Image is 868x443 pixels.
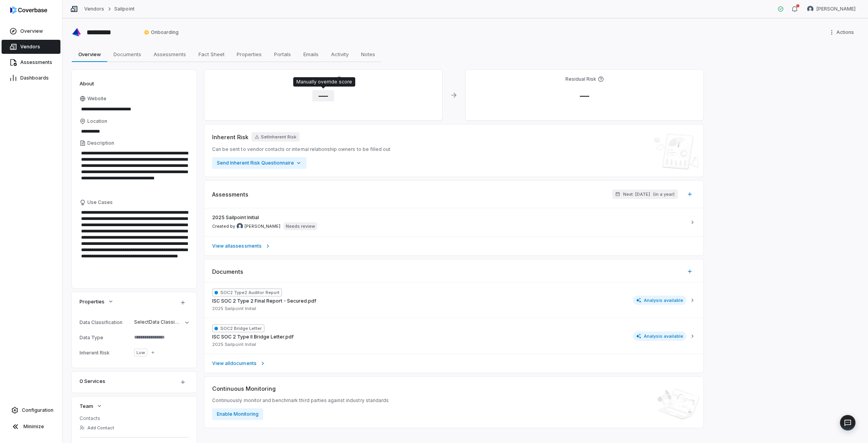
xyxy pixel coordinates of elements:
[75,49,104,59] span: Overview
[612,190,678,199] button: Next: [DATE](in a year)
[80,335,131,340] div: Data Type
[23,424,44,430] span: Minimize
[204,236,703,255] a: View allassessments
[80,402,93,409] span: Team
[212,408,263,420] button: Enable Monitoring
[212,157,306,169] button: Send Inherent Risk Questionnaire
[212,190,248,198] span: Assessments
[134,319,192,325] span: Select Data Classification
[296,79,352,85] div: Manually override score
[20,75,49,81] span: Dashboards
[195,49,228,59] span: Fact Sheet
[80,126,189,137] input: Location
[633,331,687,341] span: Analysis available
[212,133,248,141] span: Inherent Risk
[212,385,276,393] span: Continuous Monitoring
[286,223,315,229] p: Needs review
[244,223,280,229] span: [PERSON_NAME]
[2,24,60,38] a: Overview
[2,71,60,85] a: Dashboards
[204,318,703,354] button: SOC2 Bridge LetterISC SOC 2 Type II Bridge Letter.pdf2025 Sailpoint InitialAnalysis available
[144,29,179,35] span: Onboarding
[204,354,703,373] a: View alldocuments
[653,191,675,197] span: ( in a year )
[212,214,259,221] span: 2025 Sailpoint Initial
[80,298,105,305] span: Properties
[358,49,378,59] span: Notes
[80,350,131,356] div: Inherent Risk
[136,349,145,356] span: Low
[212,306,256,312] span: 2025 Sailpoint Initial
[114,6,134,12] a: Sailpoint
[817,6,856,12] span: [PERSON_NAME]
[237,223,243,229] img: Gerald Pe avatar
[565,76,596,82] h4: Residual Risk
[305,76,335,82] h4: Inherent Risk
[87,199,113,206] span: Use Cases
[84,6,104,12] a: Vendors
[212,360,257,367] span: View all documents
[20,44,40,50] span: Vendors
[80,148,189,196] textarea: Description
[80,207,189,280] textarea: Use Cases
[212,268,243,276] span: Documents
[22,407,53,413] span: Configuration
[80,80,94,87] span: About
[2,55,60,69] a: Assessments
[328,49,352,59] span: Activity
[3,419,59,434] button: Minimize
[212,289,282,296] span: SOC2 Type2 Auditor Report
[574,90,595,101] span: —
[826,27,859,38] button: More actions
[212,397,389,404] span: Continuously monitor and benchmark third parties against industry standards
[10,6,47,14] img: logo-D7KZi-bG.svg
[110,49,144,59] span: Documents
[204,208,703,236] a: 2025 Sailpoint InitialCreated by Gerald Pe avatar[PERSON_NAME]Needs review
[20,59,52,66] span: Assessments
[80,104,175,115] input: Website
[633,296,687,305] span: Analysis available
[87,96,106,102] span: Website
[80,415,189,422] dt: Contacts
[2,40,60,54] a: Vendors
[212,243,262,249] span: View all assessments
[87,140,114,146] span: Description
[212,324,264,332] span: SOC2 Bridge Letter
[77,294,116,308] button: Properties
[807,6,813,12] img: Gerald Pe avatar
[802,3,860,15] button: Gerald Pe avatar[PERSON_NAME]
[212,334,294,340] span: ISC SOC 2 Type II Bridge Letter.pdf
[3,403,59,417] a: Configuration
[151,49,189,59] span: Assessments
[234,49,265,59] span: Properties
[20,28,43,34] span: Overview
[77,399,105,413] button: Team
[204,282,703,318] button: SOC2 Type2 Auditor ReportISC SOC 2 Type 2 Final Report - Secured.pdf2025 Sailpoint InitialAnalysi...
[212,146,390,152] span: Can be sent to vendor contacts or internal relationship owners to be filled out
[300,49,322,59] span: Emails
[312,90,334,101] span: —
[271,49,294,59] span: Portals
[212,223,280,229] span: Created by
[77,421,117,435] button: Add Contact
[252,132,299,142] button: SetInherent Risk
[623,191,650,197] span: Next: [DATE]
[87,118,107,124] span: Location
[212,342,256,347] span: 2025 Sailpoint Initial
[212,298,316,304] span: ISC SOC 2 Type 2 Final Report - Secured.pdf
[80,319,131,325] div: Data Classification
